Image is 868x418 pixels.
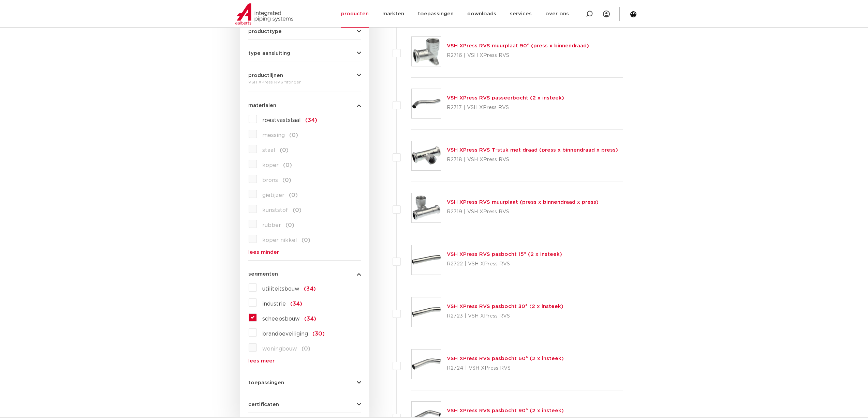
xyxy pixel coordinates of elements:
[447,148,618,153] a: VSH XPress RVS T-stuk met draad (press x binnendraad x press)
[290,301,302,307] span: (34)
[447,154,618,165] p: R2718 | VSH XPress RVS
[412,350,441,379] img: Thumbnail for VSH XPress RVS pasbocht 60° (2 x insteek)
[305,118,317,123] span: (34)
[248,402,279,407] span: certificaten
[248,103,276,108] span: materialen
[262,118,301,123] span: roestvaststaal
[447,252,562,257] a: VSH XPress RVS pasbocht 15° (2 x insteek)
[248,78,361,86] div: VSH XPress RVS fittingen
[412,193,441,222] img: Thumbnail for VSH XPress RVS muurplaat (press x binnendraad x press)
[262,133,285,138] span: messing
[447,356,564,361] a: VSH XPress RVS pasbocht 60° (2 x insteek)
[262,162,279,168] span: koper
[282,177,291,183] span: (0)
[283,162,292,168] span: (0)
[248,358,361,363] a: lees meer
[412,141,441,170] img: Thumbnail for VSH XPress RVS T-stuk met draad (press x binnendraad x press)
[447,102,564,113] p: R2717 | VSH XPress RVS
[412,297,441,327] img: Thumbnail for VSH XPress RVS pasbocht 30° (2 x insteek)
[248,380,361,385] button: toepassingen
[248,29,282,34] span: producttype
[262,177,278,183] span: brons
[248,51,361,56] button: type aansluiting
[262,148,275,153] span: staal
[293,207,301,213] span: (0)
[312,331,325,337] span: (30)
[248,250,361,255] a: lees minder
[447,200,599,205] a: VSH XPress RVS muurplaat (press x binnendraad x press)
[262,301,286,307] span: industrie
[262,222,281,228] span: rubber
[447,95,564,100] a: VSH XPress RVS passeerbocht (2 x insteek)
[447,363,564,374] p: R2724 | VSH XPress RVS
[280,148,289,153] span: (0)
[289,133,298,138] span: (0)
[447,304,563,309] a: VSH XPress RVS pasbocht 30° (2 x insteek)
[248,51,290,56] span: type aansluiting
[262,286,299,292] span: utiliteitsbouw
[412,37,441,66] img: Thumbnail for VSH XPress RVS muurplaat 90° (press x binnendraad)
[248,73,361,78] button: productlijnen
[304,286,316,292] span: (34)
[248,73,283,78] span: productlijnen
[412,89,441,118] img: Thumbnail for VSH XPress RVS passeerbocht (2 x insteek)
[248,380,284,385] span: toepassingen
[304,316,316,322] span: (34)
[447,408,564,413] a: VSH XPress RVS pasbocht 90° (2 x insteek)
[262,346,297,352] span: woningbouw
[262,331,308,337] span: brandbeveiliging
[447,43,589,48] a: VSH XPress RVS muurplaat 90° (press x binnendraad)
[447,311,563,322] p: R2723 | VSH XPress RVS
[447,206,599,217] p: R2719 | VSH XPress RVS
[262,192,284,198] span: gietijzer
[248,103,361,108] button: materialen
[289,192,298,198] span: (0)
[447,50,589,61] p: R2716 | VSH XPress RVS
[248,402,361,407] button: certificaten
[262,316,300,322] span: scheepsbouw
[447,259,562,269] p: R2722 | VSH XPress RVS
[301,346,310,352] span: (0)
[248,29,361,34] button: producttype
[262,207,288,213] span: kunststof
[262,237,297,243] span: koper nikkel
[248,272,278,277] span: segmenten
[248,272,361,277] button: segmenten
[301,237,310,243] span: (0)
[412,245,441,275] img: Thumbnail for VSH XPress RVS pasbocht 15° (2 x insteek)
[285,222,294,228] span: (0)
